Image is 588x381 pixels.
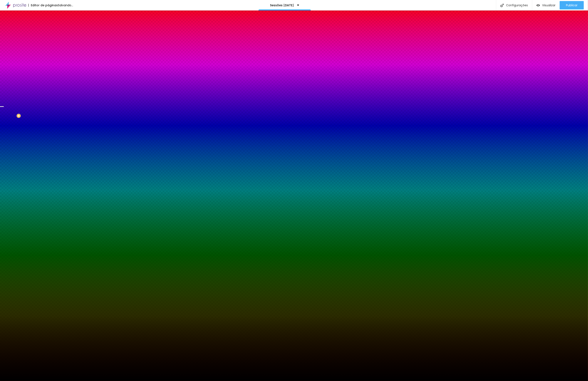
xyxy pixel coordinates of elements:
[58,4,73,7] div: Salvando...
[536,4,540,7] img: view-1.svg
[28,4,58,7] div: Editor de páginas
[566,4,578,7] span: Publicar
[532,1,560,9] button: Visualizar
[500,4,504,7] img: Icone
[560,1,584,9] button: Publicar
[542,4,556,7] span: Visualizar
[270,4,294,7] p: Sessões [DATE]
